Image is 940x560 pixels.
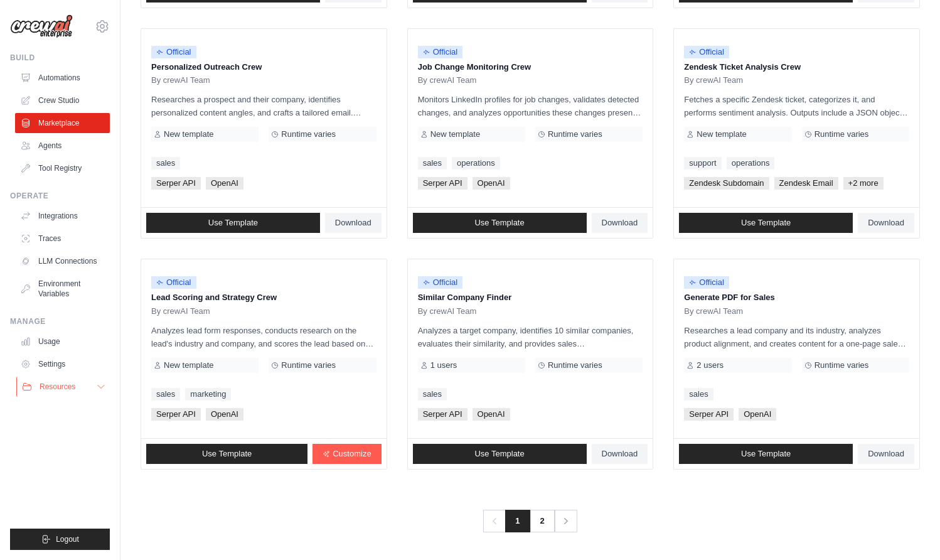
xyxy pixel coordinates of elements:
span: By crewAI Team [151,75,210,85]
span: By crewAI Team [684,75,743,85]
a: Traces [15,229,110,249]
span: 2 users [697,360,724,370]
a: Automations [15,68,110,88]
span: Use Template [202,449,252,459]
p: Analyzes lead form responses, conducts research on the lead's industry and company, and scores th... [151,324,377,350]
a: Environment Variables [15,274,110,304]
span: Runtime varies [814,129,869,139]
span: Runtime varies [548,129,602,139]
span: Use Template [474,449,524,459]
span: OpenAI [206,408,243,421]
nav: Pagination [483,510,577,532]
a: Download [325,213,382,233]
span: Runtime varies [548,360,602,370]
img: Logo [10,14,73,38]
a: sales [418,157,447,170]
a: Use Template [413,444,587,464]
a: marketing [185,388,231,401]
button: Logout [10,529,110,550]
a: Tool Registry [15,158,110,178]
a: Integrations [15,206,110,226]
div: Manage [10,316,110,326]
span: Zendesk Subdomain [684,177,769,190]
span: New template [164,360,213,370]
p: Monitors LinkedIn profiles for job changes, validates detected changes, and analyzes opportunitie... [418,93,643,119]
span: New template [430,129,480,139]
span: New template [164,129,213,139]
span: Customize [333,449,371,459]
a: Usage [15,331,110,352]
a: Marketplace [15,113,110,133]
p: Analyzes a target company, identifies 10 similar companies, evaluates their similarity, and provi... [418,324,643,350]
span: Use Template [741,218,791,228]
span: +2 more [843,177,884,190]
p: Generate PDF for Sales [684,291,909,304]
a: sales [151,388,180,401]
div: Build [10,53,110,63]
span: New template [697,129,746,139]
span: Download [868,218,904,228]
a: Crew Studio [15,90,110,110]
span: By crewAI Team [418,306,477,316]
span: Runtime varies [281,360,336,370]
span: OpenAI [473,177,510,190]
span: Serper API [151,177,201,190]
a: Customize [312,444,381,464]
span: Official [151,276,196,289]
a: operations [452,157,500,170]
span: OpenAI [473,408,510,421]
a: operations [727,157,775,170]
a: Use Template [413,213,587,233]
p: Personalized Outreach Crew [151,61,377,73]
p: Researches a prospect and their company, identifies personalized content angles, and crafts a tai... [151,93,377,119]
span: Serper API [418,408,467,421]
span: Official [684,46,729,58]
a: Download [858,213,914,233]
span: 1 [505,510,530,532]
a: sales [151,157,180,170]
a: Agents [15,136,110,156]
span: 1 users [430,360,457,370]
span: OpenAI [206,177,243,190]
span: Use Template [474,218,524,228]
span: Official [684,276,729,289]
span: Serper API [418,177,467,190]
span: Serper API [684,408,734,421]
p: Job Change Monitoring Crew [418,61,643,73]
span: Zendesk Email [774,177,838,190]
span: Use Template [208,218,258,228]
a: Use Template [679,444,853,464]
a: Download [592,444,648,464]
a: Use Template [146,444,307,464]
span: Serper API [151,408,201,421]
span: Download [868,449,904,459]
a: Download [592,213,648,233]
span: Resources [40,382,75,392]
p: Similar Company Finder [418,291,643,304]
span: Official [418,46,463,58]
span: Download [602,218,638,228]
a: sales [684,388,713,401]
p: Fetches a specific Zendesk ticket, categorizes it, and performs sentiment analysis. Outputs inclu... [684,93,909,119]
a: sales [418,388,447,401]
span: By crewAI Team [418,75,477,85]
span: Official [418,276,463,289]
span: OpenAI [739,408,776,421]
span: Runtime varies [814,360,869,370]
button: Resources [16,377,111,397]
p: Researches a lead company and its industry, analyzes product alignment, and creates content for a... [684,324,909,350]
a: Use Template [679,213,853,233]
a: Settings [15,354,110,374]
span: Official [151,46,196,58]
a: 2 [530,510,555,532]
div: Operate [10,191,110,201]
span: Use Template [741,449,791,459]
span: Download [335,218,371,228]
span: Logout [56,534,79,544]
a: Download [858,444,914,464]
span: By crewAI Team [684,306,743,316]
a: Use Template [146,213,320,233]
p: Zendesk Ticket Analysis Crew [684,61,909,73]
a: LLM Connections [15,251,110,271]
span: Runtime varies [281,129,336,139]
